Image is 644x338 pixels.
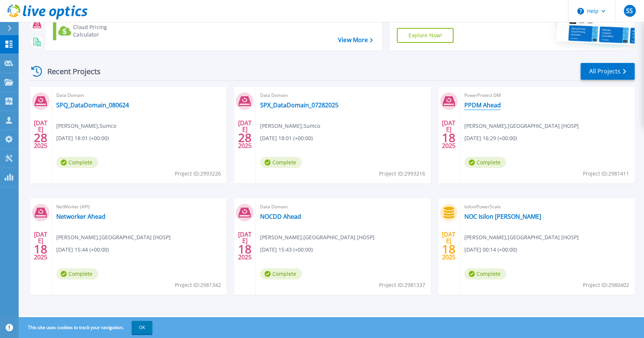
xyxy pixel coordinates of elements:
[56,213,105,220] a: Networker Ahead
[442,246,455,252] span: 18
[260,233,375,241] span: [PERSON_NAME] , [GEOGRAPHIC_DATA] [HOSP]
[238,232,252,259] div: [DATE] 2025
[464,157,506,168] span: Complete
[583,170,629,178] span: Project ID: 2981411
[379,281,425,289] span: Project ID: 2981337
[56,101,129,109] a: SPQ_DataDomain_080624
[132,321,152,334] button: OK
[464,91,630,99] span: PowerProtect DM
[442,232,456,259] div: [DATE] 2025
[397,28,454,43] a: Explore Now!
[34,121,48,148] div: [DATE] 2025
[34,135,47,141] span: 28
[260,122,320,130] span: [PERSON_NAME] , Sumco
[238,135,252,141] span: 28
[29,62,111,80] div: Recent Projects
[379,170,425,178] span: Project ID: 2993216
[56,233,171,241] span: [PERSON_NAME] , [GEOGRAPHIC_DATA] [HOSP]
[238,121,252,148] div: [DATE] 2025
[73,23,133,38] div: Cloud Pricing Calculator
[464,101,501,109] a: PPDM Ahead
[442,121,456,148] div: [DATE] 2025
[581,63,635,80] a: All Projects
[442,135,455,141] span: 18
[34,246,47,252] span: 18
[56,122,116,130] span: [PERSON_NAME] , Sumco
[464,122,579,130] span: [PERSON_NAME] , [GEOGRAPHIC_DATA] [HOSP]
[464,233,579,241] span: [PERSON_NAME] , [GEOGRAPHIC_DATA] [HOSP]
[260,203,426,211] span: Data Domain
[464,246,517,254] span: [DATE] 00:14 (+00:00)
[56,157,98,168] span: Complete
[260,134,313,142] span: [DATE] 18:01 (+00:00)
[626,8,633,14] span: SS
[56,268,98,279] span: Complete
[260,246,313,254] span: [DATE] 15:43 (+00:00)
[260,101,338,109] a: SPX_DataDomain_07282025
[464,213,541,220] a: NOC Isilon [PERSON_NAME]
[34,232,48,259] div: [DATE] 2025
[260,157,302,168] span: Complete
[260,268,302,279] span: Complete
[260,213,301,220] a: NOCDD Ahead
[260,91,426,99] span: Data Domain
[20,321,152,334] span: This site uses cookies to track your navigation.
[56,246,109,254] span: [DATE] 15:44 (+00:00)
[56,91,222,99] span: Data Domain
[338,37,373,44] a: View More
[464,203,630,211] span: Isilon/PowerScale
[56,134,109,142] span: [DATE] 18:01 (+00:00)
[464,268,506,279] span: Complete
[175,170,221,178] span: Project ID: 2993226
[238,246,252,252] span: 18
[53,22,136,40] a: Cloud Pricing Calculator
[56,203,222,211] span: NetWorker (API)
[583,281,629,289] span: Project ID: 2980402
[175,281,221,289] span: Project ID: 2981342
[464,134,517,142] span: [DATE] 16:29 (+00:00)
